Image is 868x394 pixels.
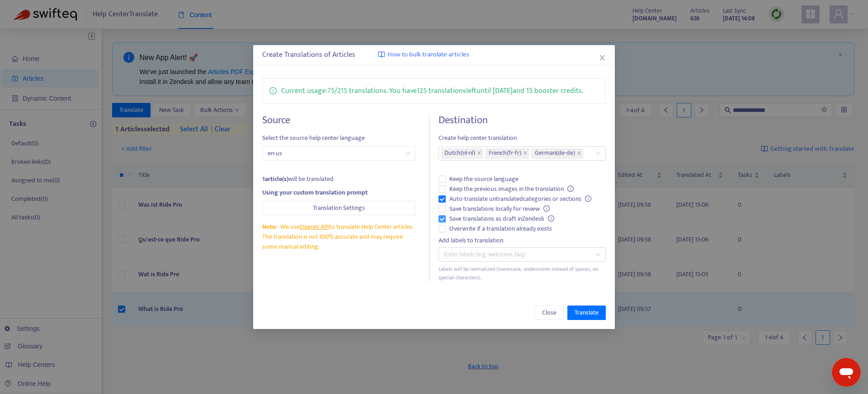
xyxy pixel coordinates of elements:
span: Dutch ( nl-nl ) [444,148,475,159]
button: Close [535,306,564,320]
span: Overwrite if a translation already exists [446,224,556,234]
div: Using your custom translation prompt [262,188,415,198]
span: Close [542,308,557,318]
span: info-circle [543,205,550,212]
div: Add labels to translation [439,236,606,246]
span: French ( fr-fr ) [489,148,521,159]
span: Translate [575,308,599,318]
iframe: Button to launch messaging window [832,358,861,387]
span: en-us [268,147,410,160]
button: Translation Settings [262,201,415,215]
span: Note: [262,222,277,232]
span: Create help center translation [439,133,606,143]
img: image-link [378,51,385,58]
span: Keep the source language [446,174,522,184]
div: Labels will be normalized (lowercase, underscores instead of spaces, no special characters). [439,265,606,282]
span: close [523,151,528,156]
span: Auto-translate untranslated categories or sections [446,194,595,204]
span: close [599,54,606,61]
span: Save translations locally for review [446,204,553,214]
span: Select the source help center language [262,133,415,143]
h4: Source [262,114,415,126]
div: We use to translate Help Center articles. The translation is not 100% accurate and may require so... [262,222,415,252]
span: info-circle [269,85,277,94]
a: OpenAI API [300,222,329,232]
span: close [477,151,481,156]
span: Translation Settings [313,203,365,213]
span: info-circle [585,195,591,202]
a: How to bulk translate articles [378,50,469,60]
span: German ( de-de ) [535,148,575,159]
div: Create Translations of Articles [262,50,606,60]
button: Translate [567,306,606,320]
strong: 1 article(s) [262,174,288,184]
p: Current usage: 75 / 215 translations . You have 125 translations left until [DATE] and 15 booster... [281,85,583,97]
span: How to bulk translate articles [387,50,469,60]
span: close [577,151,581,156]
div: will be translated [262,174,415,184]
button: Close [597,53,607,63]
span: info-circle [567,185,574,192]
span: Keep the previous images in the translation [446,184,577,194]
span: Save translations as draft in Zendesk [446,214,558,224]
span: info-circle [548,215,554,222]
h4: Destination [439,114,606,126]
